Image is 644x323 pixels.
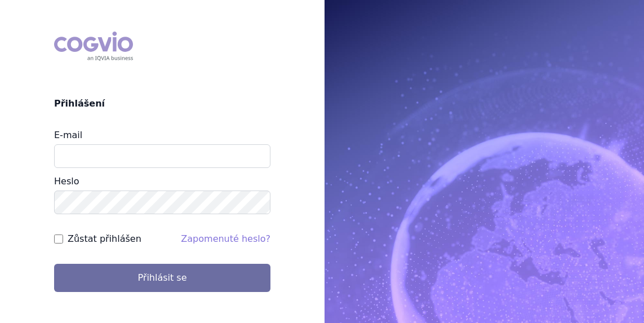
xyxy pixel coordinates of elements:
[68,232,141,246] label: Zůstat přihlášen
[54,130,82,140] label: E-mail
[54,176,79,187] label: Heslo
[181,233,270,244] a: Zapomenuté heslo?
[54,264,270,292] button: Přihlásit se
[54,32,133,61] div: COGVIO
[54,97,270,110] h2: Přihlášení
